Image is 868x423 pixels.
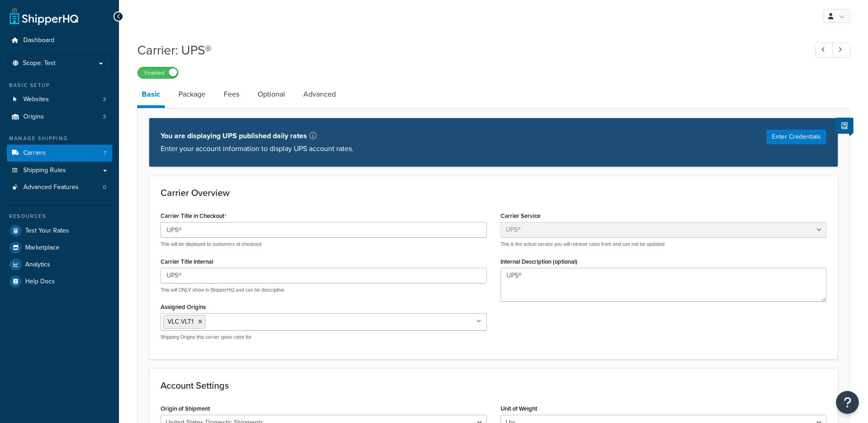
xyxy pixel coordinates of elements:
[7,145,112,162] li: Carriers
[299,83,340,105] a: Advanced
[25,278,55,286] span: Help Docs
[501,212,540,219] label: Carrier Service
[7,239,112,256] a: Marketplace
[25,227,69,235] span: Test Your Rates
[23,149,46,157] span: Carriers
[25,261,50,269] span: Analytics
[23,37,54,44] span: Dashboard
[7,222,112,239] a: Test Your Rates
[501,241,827,248] p: This is the actual service you will retrieve rates from and can not be updated
[7,32,112,49] a: Dashboard
[7,273,112,290] a: Help Docs
[815,43,833,58] a: Previous Record
[167,317,194,326] span: VLC VLT1
[7,179,112,196] a: Advanced Features0
[161,304,206,310] label: Assigned Origins
[138,67,178,78] label: Enabled
[501,405,537,412] label: Unit of Weight
[137,41,798,59] h1: Carrier: UPS®
[832,43,850,58] a: Next Record
[7,135,112,142] div: Manage Shipping
[161,405,210,412] label: Origin of Shipment
[501,258,577,265] label: Internal Description (optional)
[137,83,165,108] a: Basic
[7,91,112,108] li: Websites
[161,188,826,198] h3: Carrier Overview
[161,142,354,155] p: Enter your account information to display UPS account rates.
[161,334,487,341] p: Shipping Origins this carrier gives rates for
[7,81,112,89] div: Basic Setup
[23,96,49,103] span: Websites
[103,184,106,191] span: 0
[766,130,826,144] button: Enter Credentials
[7,145,112,162] a: Carriers7
[7,179,112,196] li: Advanced Features
[161,130,354,142] p: You are displaying UPS published daily rates
[161,380,826,390] h3: Account Settings
[7,212,112,220] div: Resources
[219,83,244,105] a: Fees
[7,108,112,125] li: Origins
[253,83,290,105] a: Optional
[23,113,44,121] span: Origins
[7,256,112,273] a: Analytics
[7,108,112,125] a: Origins3
[161,241,487,248] p: This will be displayed to customers at checkout
[501,268,827,302] textarea: UPS®
[25,244,59,252] span: Marketplace
[836,391,859,414] button: Open Resource Center
[174,83,210,105] a: Package
[103,113,106,121] span: 3
[103,96,106,103] span: 3
[23,60,55,67] span: Scope: Test
[7,91,112,108] a: Websites3
[161,287,487,293] p: This will ONLY show in ShipperHQ and can be descriptive
[161,258,213,265] label: Carrier Title Internal
[103,149,106,157] span: 7
[835,118,853,134] button: Show Help Docs
[161,212,226,220] label: Carrier Title in Checkout
[7,162,112,179] a: Shipping Rules
[23,167,66,174] span: Shipping Rules
[23,184,79,191] span: Advanced Features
